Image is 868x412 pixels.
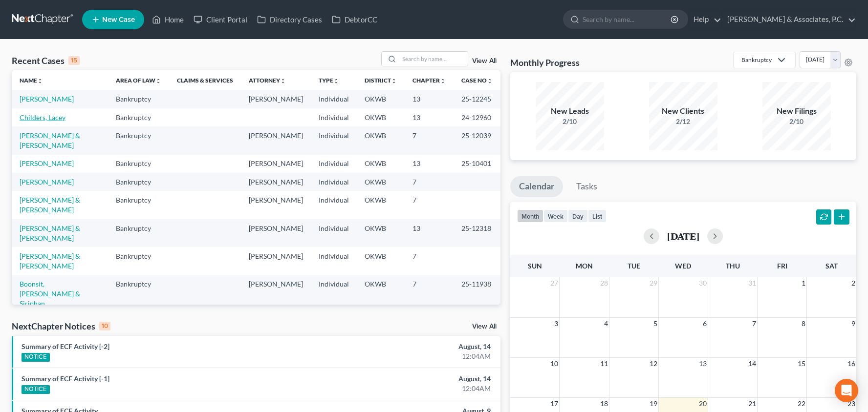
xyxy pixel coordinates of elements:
[37,78,43,84] i: unfold_more
[12,320,110,332] div: NextChapter Notices
[517,209,543,223] button: month
[405,155,454,173] td: 13
[20,196,80,214] a: [PERSON_NAME] & [PERSON_NAME]
[628,262,640,270] span: Tue
[357,108,405,126] td: OKWB
[549,358,559,370] span: 10
[801,318,806,330] span: 8
[689,11,721,28] a: Help
[747,358,757,370] span: 14
[20,95,74,103] a: [PERSON_NAME]
[365,77,397,84] a: Districtunfold_more
[649,358,658,370] span: 12
[241,126,311,154] td: [PERSON_NAME]
[583,10,672,28] input: Search by name...
[241,191,311,219] td: [PERSON_NAME]
[108,126,169,154] td: Bankruptcy
[319,77,339,84] a: Typeunfold_more
[599,277,609,289] span: 28
[68,56,80,65] div: 15
[702,318,708,330] span: 6
[241,173,311,191] td: [PERSON_NAME]
[568,209,588,223] button: day
[241,155,311,173] td: [PERSON_NAME]
[747,398,757,410] span: 21
[20,113,65,122] a: Childers, Lacey
[20,280,80,308] a: Boonsit, [PERSON_NAME] & Siriphan
[543,209,568,223] button: week
[341,351,491,361] div: 12:04AM
[588,209,607,223] button: list
[698,277,708,289] span: 30
[189,11,252,28] a: Client Portal
[252,11,327,28] a: Directory Cases
[536,105,604,117] div: New Leads
[726,262,740,270] span: Thu
[108,247,169,275] td: Bankruptcy
[649,105,717,117] div: New Clients
[20,224,80,242] a: [PERSON_NAME] & [PERSON_NAME]
[649,277,658,289] span: 29
[22,374,109,383] a: Summary of ECF Activity [-1]
[341,374,491,384] div: August, 14
[357,219,405,247] td: OKWB
[357,191,405,219] td: OKWB
[241,275,311,313] td: [PERSON_NAME]
[454,219,500,247] td: 25-12318
[825,262,838,270] span: Sat
[777,262,787,270] span: Fri
[801,277,806,289] span: 1
[108,90,169,108] td: Bankruptcy
[751,318,757,330] span: 7
[675,262,691,270] span: Wed
[311,90,357,108] td: Individual
[108,191,169,219] td: Bankruptcy
[99,322,110,330] div: 10
[850,318,856,330] span: 9
[405,126,454,154] td: 7
[357,126,405,154] td: OKWB
[747,277,757,289] span: 31
[599,398,609,410] span: 18
[762,117,831,126] div: 2/10
[357,247,405,275] td: OKWB
[405,191,454,219] td: 7
[311,275,357,313] td: Individual
[108,275,169,313] td: Bankruptcy
[454,108,500,126] td: 24-12960
[846,358,856,370] span: 16
[603,318,609,330] span: 4
[412,77,446,84] a: Chapterunfold_more
[405,173,454,191] td: 7
[327,11,382,28] a: DebtorCC
[741,56,772,64] div: Bankruptcy
[722,11,856,28] a: [PERSON_NAME] & Associates, P.C.
[311,155,357,173] td: Individual
[391,78,397,84] i: unfold_more
[116,77,161,84] a: Area of Lawunfold_more
[567,176,606,197] a: Tasks
[599,358,609,370] span: 11
[108,108,169,126] td: Bankruptcy
[241,247,311,275] td: [PERSON_NAME]
[333,78,339,84] i: unfold_more
[405,108,454,126] td: 13
[108,219,169,247] td: Bankruptcy
[440,78,446,84] i: unfold_more
[472,58,497,64] a: View All
[22,385,50,394] div: NOTICE
[510,176,563,197] a: Calendar
[20,77,43,84] a: Nameunfold_more
[405,219,454,247] td: 13
[454,90,500,108] td: 25-12245
[20,252,80,270] a: [PERSON_NAME] & [PERSON_NAME]
[576,262,593,270] span: Mon
[311,191,357,219] td: Individual
[797,358,806,370] span: 15
[12,55,80,66] div: Recent Cases
[20,131,80,149] a: [PERSON_NAME] & [PERSON_NAME]
[405,275,454,313] td: 7
[108,173,169,191] td: Bankruptcy
[357,155,405,173] td: OKWB
[549,398,559,410] span: 17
